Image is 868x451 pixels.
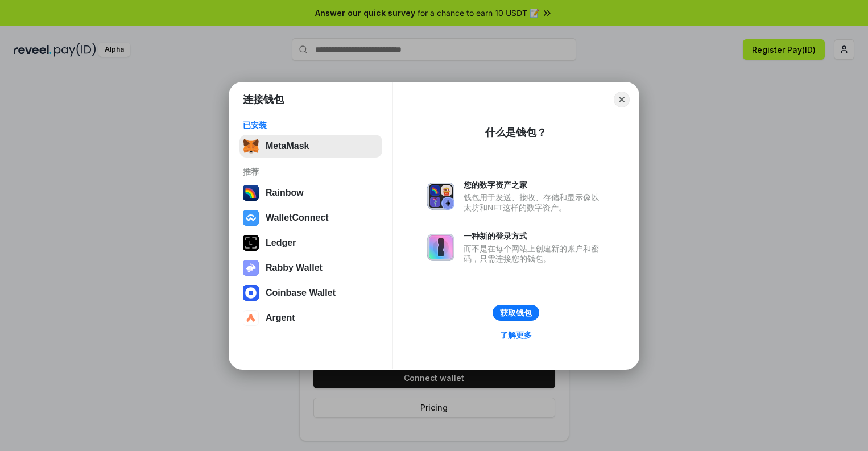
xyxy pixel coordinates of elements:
a: 了解更多 [493,328,539,342]
button: Close [614,92,630,107]
button: Ledger [239,231,382,254]
img: svg+xml,%3Csvg%20xmlns%3D%22http%3A%2F%2Fwww.w3.org%2F2000%2Fsvg%22%20fill%3D%22none%22%20viewBox... [427,183,454,210]
div: 了解更多 [500,330,532,340]
button: MetaMask [239,135,382,158]
img: svg+xml,%3Csvg%20fill%3D%22none%22%20height%3D%2233%22%20viewBox%3D%220%200%2035%2033%22%20width%... [243,138,259,154]
button: Argent [239,307,382,329]
button: WalletConnect [239,206,382,229]
div: Rainbow [266,188,304,198]
div: Coinbase Wallet [266,288,336,298]
img: svg+xml,%3Csvg%20width%3D%2228%22%20height%3D%2228%22%20viewBox%3D%220%200%2028%2028%22%20fill%3D... [243,285,259,301]
div: 已安装 [243,120,379,130]
div: MetaMask [266,141,309,151]
div: 推荐 [243,167,379,177]
div: Rabby Wallet [266,263,323,273]
div: 钱包用于发送、接收、存储和显示像以太坊和NFT这样的数字资产。 [464,192,605,213]
button: Rabby Wallet [239,256,382,279]
img: svg+xml,%3Csvg%20width%3D%2228%22%20height%3D%2228%22%20viewBox%3D%220%200%2028%2028%22%20fill%3D... [243,210,259,226]
div: 您的数字资产之家 [464,180,605,190]
img: svg+xml,%3Csvg%20width%3D%2228%22%20height%3D%2228%22%20viewBox%3D%220%200%2028%2028%22%20fill%3D... [243,310,259,326]
button: Rainbow [239,181,382,204]
button: 获取钱包 [493,305,539,321]
img: svg+xml,%3Csvg%20width%3D%22120%22%20height%3D%22120%22%20viewBox%3D%220%200%20120%20120%22%20fil... [243,185,259,201]
div: WalletConnect [266,213,329,223]
img: svg+xml,%3Csvg%20xmlns%3D%22http%3A%2F%2Fwww.w3.org%2F2000%2Fsvg%22%20width%3D%2228%22%20height%3... [243,235,259,251]
div: 而不是在每个网站上创建新的账户和密码，只需连接您的钱包。 [464,243,605,264]
div: 什么是钱包？ [485,126,547,139]
div: Ledger [266,238,296,248]
button: Coinbase Wallet [239,282,382,304]
div: 获取钱包 [500,308,532,318]
div: 一种新的登录方式 [464,231,605,241]
img: svg+xml,%3Csvg%20xmlns%3D%22http%3A%2F%2Fwww.w3.org%2F2000%2Fsvg%22%20fill%3D%22none%22%20viewBox... [243,260,259,276]
img: svg+xml,%3Csvg%20xmlns%3D%22http%3A%2F%2Fwww.w3.org%2F2000%2Fsvg%22%20fill%3D%22none%22%20viewBox... [427,234,454,261]
div: Argent [266,313,295,323]
h1: 连接钱包 [243,93,284,106]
